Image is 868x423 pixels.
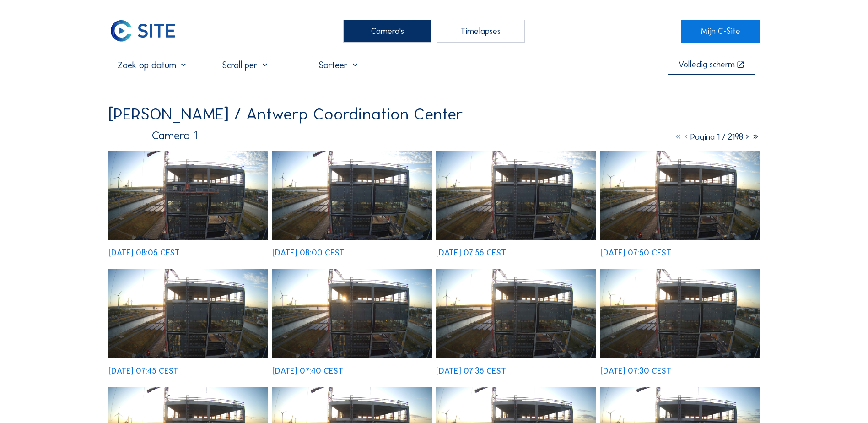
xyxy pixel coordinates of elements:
div: [DATE] 08:00 CEST [272,249,345,257]
img: C-SITE Logo [108,20,177,43]
div: Volledig scherm [679,60,735,69]
a: Mijn C-Site [681,20,760,43]
div: [DATE] 07:55 CEST [436,249,506,257]
div: [DATE] 07:35 CEST [436,367,506,375]
div: [DATE] 07:40 CEST [272,367,343,375]
div: [DATE] 08:05 CEST [108,249,180,257]
img: image_53145083 [436,151,595,240]
img: image_53145156 [272,151,431,240]
img: image_53144908 [600,151,760,240]
a: C-SITE Logo [108,20,187,43]
img: image_53144282 [600,269,760,358]
div: Camera's [343,20,431,43]
img: image_53145320 [108,151,268,240]
span: Pagina 1 / 2198 [690,132,743,142]
img: image_53144433 [436,269,595,358]
div: [DATE] 07:50 CEST [600,249,671,257]
div: Camera 1 [108,130,197,141]
div: Timelapses [437,20,525,43]
div: [DATE] 07:30 CEST [600,367,671,375]
img: image_53144711 [108,269,268,358]
img: image_53144575 [272,269,431,358]
input: Zoek op datum 󰅀 [108,60,197,70]
div: [PERSON_NAME] / Antwerp Coordination Center [108,106,463,122]
div: [DATE] 07:45 CEST [108,367,178,375]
